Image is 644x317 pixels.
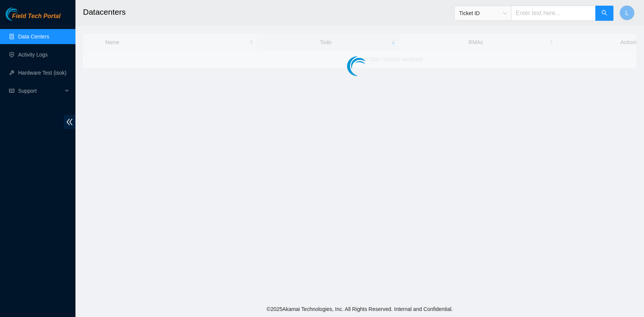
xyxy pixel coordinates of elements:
span: Support [18,83,63,98]
span: read [9,88,14,93]
span: search [601,10,607,17]
span: L [626,8,629,18]
button: search [595,6,613,21]
input: Enter text here... [511,6,596,21]
button: L [619,5,635,20]
a: Akamai TechnologiesField Tech Portal [6,14,60,23]
span: Ticket ID [459,8,507,19]
img: Akamai Technologies [6,8,38,21]
span: double-left [64,115,75,129]
a: Data Centers [18,34,49,40]
a: Activity Logs [18,52,48,58]
footer: © 2025 Akamai Technologies, Inc. All Rights Reserved. Internal and Confidential. [75,301,644,317]
span: Field Tech Portal [12,13,60,20]
a: Hardware Test (isok) [18,70,66,76]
